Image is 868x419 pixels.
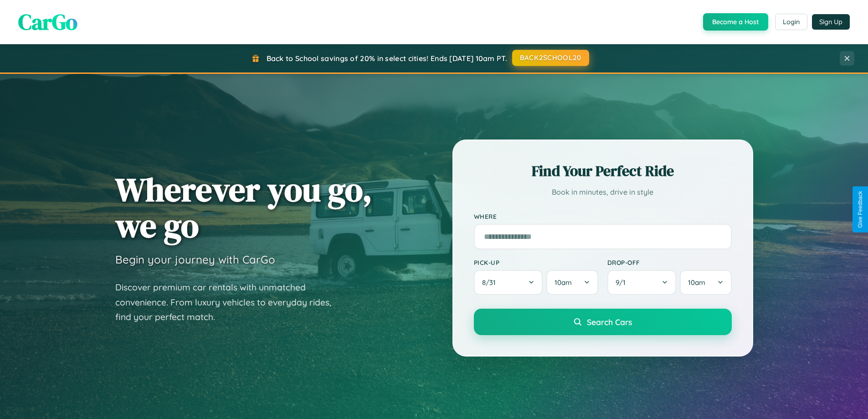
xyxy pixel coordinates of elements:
button: Search Cars [474,309,732,335]
div: Give Feedback [857,191,863,228]
label: Pick-up [474,259,598,266]
span: Search Cars [587,317,632,327]
span: Back to School savings of 20% in select cities! Ends [DATE] 10am PT. [267,54,507,63]
span: CarGo [18,7,77,37]
button: 9/1 [607,270,677,295]
span: 8 / 31 [482,278,500,287]
h3: Begin your journey with CarGo [115,253,275,266]
p: Book in minutes, drive in style [474,186,732,199]
button: 8/31 [474,270,543,295]
label: Drop-off [607,259,732,266]
h1: Wherever you go, we go [115,171,372,243]
button: Sign Up [812,14,850,30]
span: 10am [688,278,705,287]
label: Where [474,212,732,220]
button: 10am [680,270,731,295]
p: Discover premium car rentals with unmatched convenience. From luxury vehicles to everyday rides, ... [115,280,343,325]
span: 9 / 1 [616,278,630,287]
button: BACK2SCHOOL20 [512,50,589,66]
button: Login [775,14,807,30]
span: 10am [555,278,572,287]
button: 10am [546,270,598,295]
h2: Find Your Perfect Ride [474,161,732,181]
button: Become a Host [703,13,768,31]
